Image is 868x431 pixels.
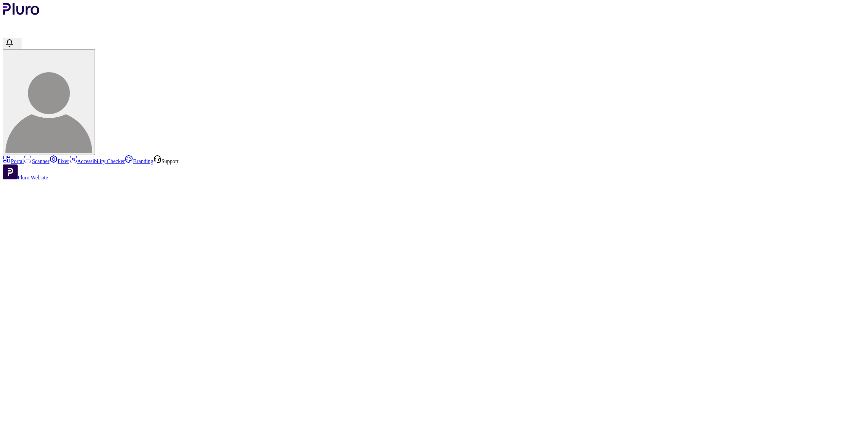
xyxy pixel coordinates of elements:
button: gila c [3,49,95,155]
a: Branding [125,158,153,164]
aside: Sidebar menu [3,155,865,181]
a: Open Pluro Website [3,175,48,180]
a: Fixer [50,158,69,164]
a: Scanner [24,158,50,164]
a: Logo [3,10,40,16]
a: Portal [3,158,24,164]
img: gila c [5,66,92,153]
a: Accessibility Checker [69,158,125,164]
a: Open Support screen [153,158,179,164]
button: Open notifications, you have 125 new notifications [3,38,21,49]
